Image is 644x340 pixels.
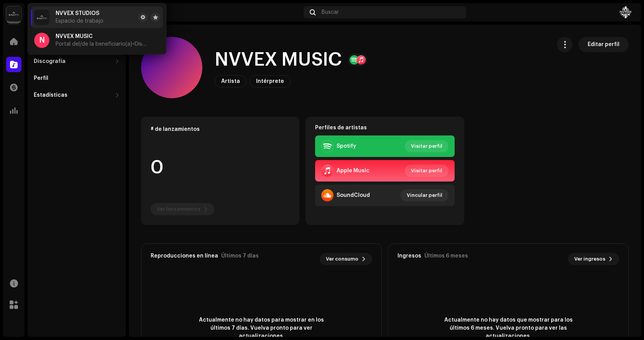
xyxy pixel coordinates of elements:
span: Visitar perfil [411,163,442,178]
div: Perfil [34,75,48,81]
button: Ver consumo [320,253,372,265]
span: Buscar [322,9,339,15]
div: Ingresos [398,253,421,259]
span: Ver ingresos [574,251,605,267]
button: Editar perfil [578,37,629,52]
span: Espacio de trabajo [56,18,103,24]
div: Últimos 7 días [221,253,259,259]
span: Editar perfil [588,37,619,52]
div: Discografía [34,58,66,64]
div: Apple Music [337,168,370,174]
button: Visitar perfil [405,165,449,177]
button: Vincular perfil [401,189,449,201]
span: NVVEX MUSIC [56,33,93,40]
span: Visitar perfil [411,139,442,154]
div: Estadísticas [34,92,67,98]
span: Intérprete [256,79,284,84]
button: Ver ingresos [568,253,619,265]
span: <Disetti> [132,41,154,47]
div: Spotify [337,143,356,149]
button: Visitar perfil [405,140,449,152]
span: Portal del/de la beneficiario(a) <Disetti> [56,41,148,47]
span: NVVEX STUDIOS [56,10,99,17]
div: Reproducciones en línea [151,253,218,259]
div: Catálogo [138,9,301,15]
strong: Perfiles de artistas [315,125,367,131]
h1: NVVEX MUSIC [215,48,342,72]
span: Artista [221,79,240,84]
re-m-nav-dropdown: Estadísticas [31,87,123,103]
div: Últimos 6 meses [424,253,468,259]
img: 02a7c2d3-3c89-4098-b12f-2ff2945c95ee [6,6,21,21]
re-o-card-data: # de lanzamientos [141,117,299,225]
span: Vincular perfil [407,188,442,203]
div: N [34,33,49,48]
img: 02a7c2d3-3c89-4098-b12f-2ff2945c95ee [34,10,49,25]
span: Ver consumo [326,251,358,267]
re-m-nav-item: Perfil [31,71,123,86]
div: SoundCloud [337,192,370,198]
img: 8685a3ca-d1ac-4d7a-a127-d19c5f5187fd [619,6,632,18]
re-m-nav-dropdown: Discografía [31,54,123,69]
